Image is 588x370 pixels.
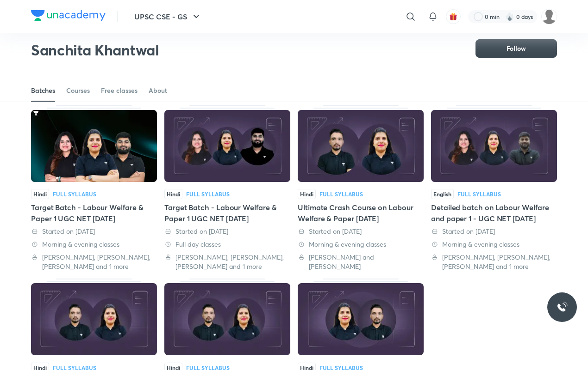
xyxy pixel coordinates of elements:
[431,189,454,199] span: English
[66,86,90,95] div: Courses
[505,12,514,21] img: streak
[31,189,49,199] span: Hindi
[431,240,557,249] div: Morning & evening classes
[449,12,457,21] img: avatar
[186,191,230,197] div: Full Syllabus
[164,253,290,271] div: Rajat Kumar, Toshiba Shukla, Sanchita Khantwal and 1 more
[31,227,157,236] div: Started on 12 Jul 2025
[431,105,557,271] div: Detailed batch on Labour Welfare and paper 1 - UGC NET Dec 2024
[164,202,290,224] div: Target Batch - Labour Welfare & Paper 1 UGC NET [DATE]
[31,240,157,249] div: Morning & evening classes
[164,227,290,236] div: Started on 24 Jan 2025
[101,79,138,102] a: Free classes
[457,191,501,197] div: Full Syllabus
[507,44,526,53] span: Follow
[431,110,557,182] img: Thumbnail
[149,86,167,95] div: About
[66,79,90,102] a: Courses
[164,283,290,355] img: Thumbnail
[31,79,55,102] a: Batches
[475,39,557,58] button: Follow
[164,189,182,199] span: Hindi
[53,191,96,197] div: Full Syllabus
[298,189,316,199] span: Hindi
[31,283,157,355] img: Thumbnail
[431,253,557,271] div: Rajat Kumar, Toshiba Shukla, Sanchita Khantwal and 1 more
[298,105,424,271] div: Ultimate Crash Course on Labour Welfare & Paper 1 - Jan 2025
[101,86,138,95] div: Free classes
[431,202,557,224] div: Detailed batch on Labour Welfare and paper 1 - UGC NET [DATE]
[557,302,568,313] img: ttu
[298,253,424,271] div: Naveen Sakh and Sanchita Khantwal
[149,79,167,102] a: About
[31,105,157,271] div: Target Batch - Labour Welfare & Paper 1 UGC NET Dec'25
[446,9,461,24] button: avatar
[31,253,157,271] div: Rajat Kumar, Toshiba Shukla, Sanchita Khantwal and 1 more
[31,10,106,21] img: Company Logo
[164,110,290,182] img: Thumbnail
[319,191,363,197] div: Full Syllabus
[129,7,207,26] button: UPSC CSE - GS
[541,9,557,24] img: renuka
[298,240,424,249] div: Morning & evening classes
[298,202,424,224] div: Ultimate Crash Course on Labour Welfare & Paper [DATE]
[31,41,159,59] h2: Sanchita Khantwal
[31,10,106,24] a: Company Logo
[31,110,157,182] img: Thumbnail
[298,227,424,236] div: Started on 2 Dec 2024
[298,283,424,355] img: Thumbnail
[31,202,157,224] div: Target Batch - Labour Welfare & Paper 1 UGC NET [DATE]
[298,110,424,182] img: Thumbnail
[164,240,290,249] div: Full day classes
[31,86,55,95] div: Batches
[431,227,557,236] div: Started on 28 Jun 2024
[164,105,290,271] div: Target Batch - Labour Welfare & Paper 1 UGC NET Jun'25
